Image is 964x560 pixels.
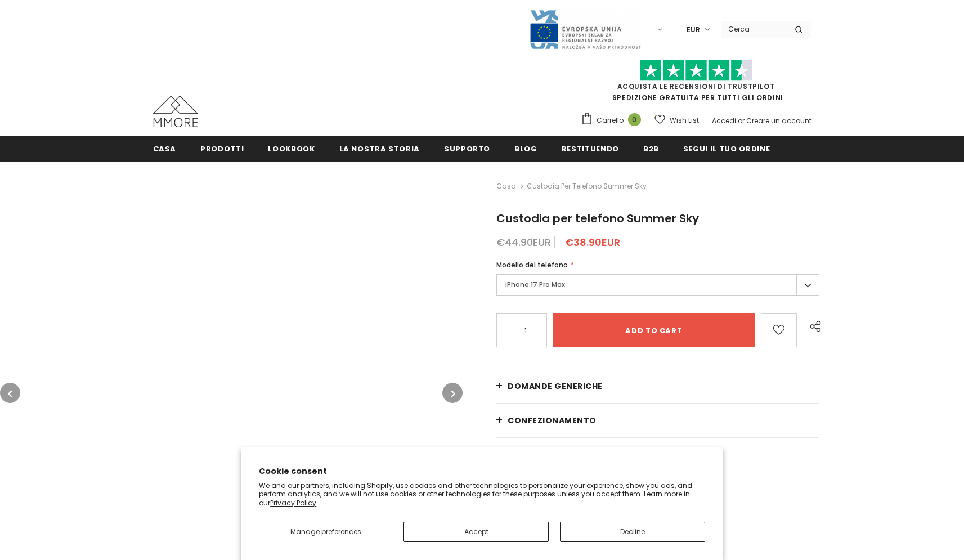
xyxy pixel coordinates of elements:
[565,235,620,249] span: €38.90EUR
[562,136,619,161] a: Restituendo
[529,24,642,34] a: Javni Razpis
[153,136,177,161] a: Casa
[553,313,755,347] input: Add to cart
[721,21,786,37] input: Search Site
[259,465,705,477] h2: Cookie consent
[496,260,568,270] span: Modello del telefono
[496,210,699,226] span: Custodia per telefono Summer Sky
[259,481,705,508] p: We and our partners, including Shopify, use cookies and other technologies to personalize your ex...
[268,144,315,154] span: Lookbook
[738,116,745,126] span: or
[581,65,811,102] span: SPEDIZIONE GRATUITA PER TUTTI GLI ORDINI
[268,136,315,161] a: Lookbook
[290,527,361,536] span: Manage preferences
[496,180,516,193] a: Casa
[496,235,551,249] span: €44.90EUR
[153,144,177,154] span: Casa
[514,136,537,161] a: Blog
[712,116,736,126] a: Accedi
[496,438,819,472] a: Spedizione e resi
[514,144,537,154] span: Blog
[560,522,705,542] button: Decline
[259,522,392,542] button: Manage preferences
[617,82,775,91] a: Acquista le recensioni di TrustPilot
[597,115,624,126] span: Carrello
[444,144,490,154] span: supporto
[403,522,549,542] button: Accept
[643,144,659,154] span: B2B
[200,136,244,161] a: Prodotti
[643,136,659,161] a: B2B
[496,369,819,403] a: Domande generiche
[687,24,700,35] span: EUR
[746,116,811,126] a: Creare un account
[640,60,752,82] img: Fidati di Pilot Stars
[529,9,642,50] img: Javni Razpis
[628,113,641,126] span: 0
[496,274,819,296] label: iPhone 17 Pro Max
[270,498,316,508] a: Privacy Policy
[444,136,490,161] a: supporto
[683,144,770,154] span: Segui il tuo ordine
[527,180,647,193] span: Custodia per telefono Summer Sky
[153,96,198,127] img: Casi MMORE
[683,136,770,161] a: Segui il tuo ordine
[581,112,647,129] a: Carrello 0
[562,144,619,154] span: Restituendo
[496,404,819,437] a: CONFEZIONAMENTO
[670,115,699,126] span: Wish List
[508,380,603,392] span: Domande generiche
[339,136,420,161] a: La nostra storia
[200,144,244,154] span: Prodotti
[508,415,597,426] span: CONFEZIONAMENTO
[339,144,420,154] span: La nostra storia
[654,110,699,130] a: Wish List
